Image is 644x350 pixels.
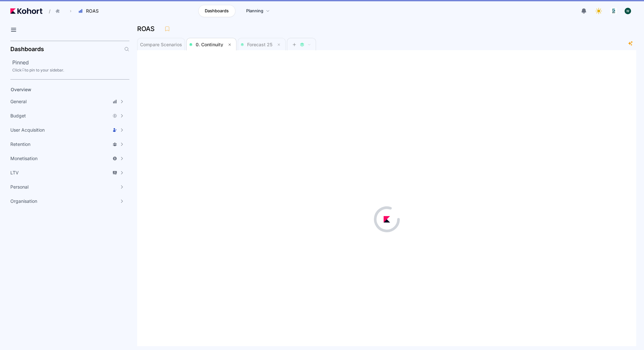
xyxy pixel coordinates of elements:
img: logo_logo_images_1_20240607072359498299_20240828135028712857.jpeg [610,8,617,14]
h2: Dashboards [10,46,44,52]
h2: Pinned [12,59,129,66]
button: ROAS [75,5,105,16]
span: LTV [10,170,19,176]
span: ROAS [86,8,99,14]
span: › [69,8,73,14]
span: Forecast 25 [247,42,272,47]
img: Kohort logo [10,8,42,14]
span: / [44,8,50,15]
a: Overview [8,85,118,94]
span: Monetisation [10,155,38,162]
span: Overview [11,87,31,92]
span: Planning [246,8,263,14]
a: Planning [239,5,277,17]
div: Click to pin to your sidebar. [12,68,129,73]
span: Personal [10,184,28,190]
span: User Acquisition [10,127,45,133]
span: Dashboards [205,8,229,14]
a: Dashboards [198,5,235,17]
h3: ROAS [137,26,158,32]
span: Retention [10,141,30,148]
span: General [10,98,27,105]
span: Compare Scenarios [140,42,182,47]
span: 0. Continuity [196,42,223,47]
span: Budget [10,113,26,119]
span: Organisation [10,198,37,204]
